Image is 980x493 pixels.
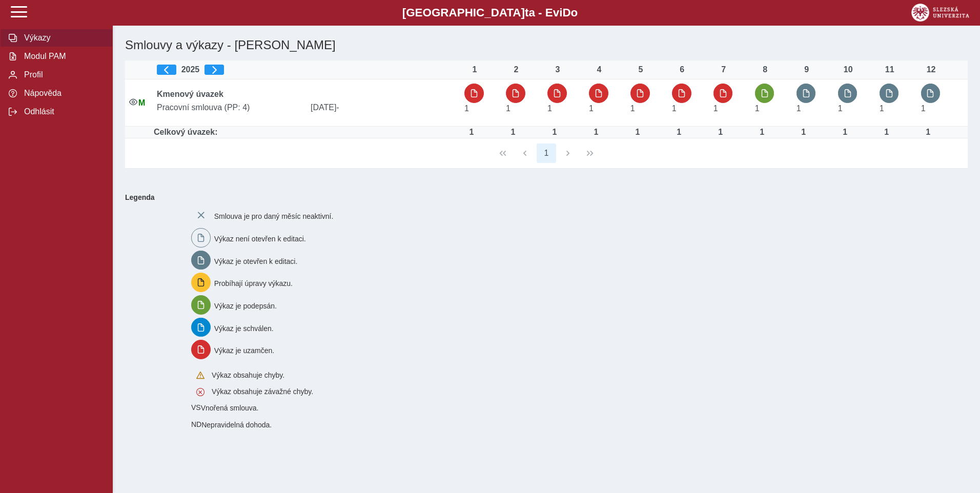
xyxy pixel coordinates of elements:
[214,212,334,220] span: Smlouva je pro daný měsíc neaktivní.
[710,128,731,137] div: Úvazek : 8 h / den. 40 h / týden.
[544,128,565,137] div: Úvazek : 8 h / den. 40 h / týden.
[672,104,677,113] span: Úvazek : 8 h / den. 40 h / týden.
[214,324,274,332] span: Výkaz je schválen.
[880,65,900,74] div: 11
[627,128,648,137] div: Úvazek : 8 h / den. 40 h / týden.
[21,107,104,116] span: Odhlásit
[589,65,609,74] div: 4
[138,98,145,107] span: Údaje souhlasí s údaji v Magionu
[464,104,469,113] span: Úvazek : 8 h / den. 40 h / týden.
[121,189,964,206] b: Legenda
[212,371,284,379] span: Výkaz obsahuje chyby.
[537,143,556,163] button: 1
[153,127,460,138] td: Celkový úvazek:
[921,104,926,113] span: Úvazek : 8 h / den. 40 h / týden.
[918,128,938,137] div: Úvazek : 8 h / den. 40 h / týden.
[797,104,801,113] span: Úvazek : 8 h / den. 40 h / týden.
[336,103,339,112] span: -
[793,128,814,137] div: Úvazek : 8 h / den. 40 h / týden.
[630,104,635,113] span: Úvazek : 8 h / den. 40 h / týden.
[191,420,201,428] span: Smlouva vnořená do kmene
[307,103,460,112] span: [DATE]
[506,104,511,113] span: Úvazek : 8 h / den. 40 h / týden.
[713,65,734,74] div: 7
[121,34,830,56] h1: Smlouvy a výkazy - [PERSON_NAME]
[129,98,137,106] i: Smlouva je aktivní
[835,128,855,137] div: Úvazek : 8 h / den. 40 h / týden.
[191,403,201,412] span: Smlouva vnořená do kmene
[755,104,760,113] span: Úvazek : 8 h / den. 40 h / týden.
[876,128,897,137] div: Úvazek : 8 h / den. 40 h / týden.
[461,128,482,137] div: Úvazek : 8 h / den. 40 h / týden.
[214,302,277,310] span: Výkaz je podepsán.
[797,65,817,74] div: 9
[630,65,651,74] div: 5
[669,128,689,137] div: Úvazek : 8 h / den. 40 h / týden.
[214,346,275,355] span: Výkaz je uzamčen.
[506,65,526,74] div: 2
[201,421,272,429] span: Nepravidelná dohoda.
[214,257,298,265] span: Výkaz je otevřen k editaci.
[31,6,949,19] b: [GEOGRAPHIC_DATA] a - Evi
[921,65,942,74] div: 12
[157,90,223,98] b: Kmenový úvazek
[153,103,307,112] span: Pracovní smlouva (PP: 4)
[752,128,772,137] div: Úvazek : 8 h / den. 40 h / týden.
[525,6,528,19] span: t
[755,65,775,74] div: 8
[21,33,104,43] span: Výkazy
[21,52,104,61] span: Modul PAM
[911,4,969,22] img: logo_web_su.png
[586,128,606,137] div: Úvazek : 8 h / den. 40 h / týden.
[571,6,578,19] span: o
[713,104,718,113] span: Úvazek : 8 h / den. 40 h / týden.
[21,89,104,98] span: Nápověda
[212,387,313,396] span: Výkaz obsahuje závažné chyby.
[214,235,306,243] span: Výkaz není otevřen k editaci.
[21,70,104,79] span: Profil
[589,104,594,113] span: Úvazek : 8 h / den. 40 h / týden.
[672,65,692,74] div: 6
[562,6,570,19] span: D
[880,104,884,113] span: Úvazek : 8 h / den. 40 h / týden.
[547,104,552,113] span: Úvazek : 8 h / den. 40 h / týden.
[214,279,293,287] span: Probíhají úpravy výkazu.
[838,65,859,74] div: 10
[547,65,568,74] div: 3
[838,104,843,113] span: Úvazek : 8 h / den. 40 h / týden.
[157,65,456,75] div: 2025
[201,404,259,412] span: Vnořená smlouva.
[503,128,523,137] div: Úvazek : 8 h / den. 40 h / týden.
[464,65,485,74] div: 1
